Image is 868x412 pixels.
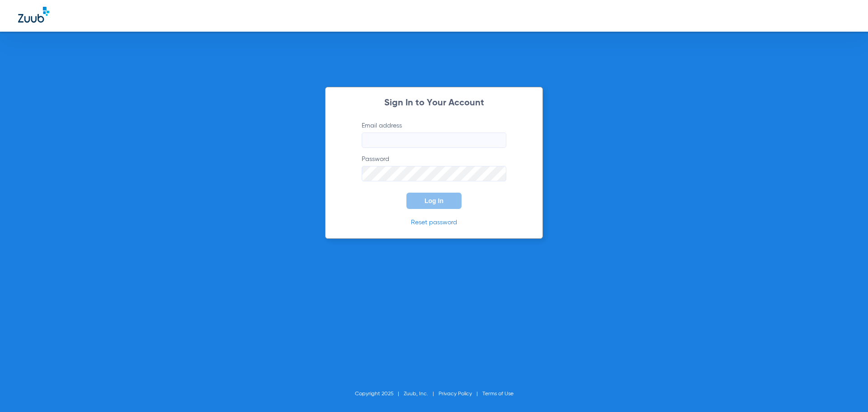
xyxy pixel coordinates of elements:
input: Email address [362,133,506,148]
li: Zuub, Inc. [404,389,439,398]
label: Password [362,155,506,181]
img: Zuub Logo [18,7,49,23]
input: Password [362,166,506,181]
h2: Sign In to Your Account [348,99,520,108]
a: Terms of Use [482,391,514,397]
label: Email address [362,121,506,148]
button: Log In [406,193,462,209]
span: Log In [425,197,443,204]
a: Privacy Policy [439,391,472,397]
a: Reset password [411,219,457,226]
li: Copyright 2025 [355,389,404,398]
